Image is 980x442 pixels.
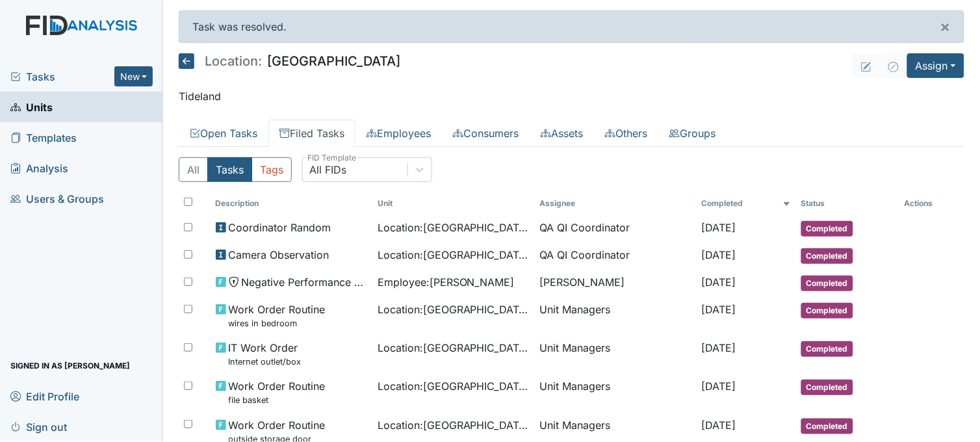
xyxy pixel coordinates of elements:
[530,120,594,147] a: Assets
[268,120,355,147] a: Filed Tasks
[229,302,326,330] span: Work Order Routine wires in bedroom
[594,120,658,147] a: Others
[534,192,696,214] th: Assignee
[309,162,346,177] div: All FIDs
[10,417,67,437] span: Sign out
[658,120,727,147] a: Groups
[211,192,372,214] th: Toggle SortBy
[179,10,964,43] div: Task was resolved.
[801,380,853,395] span: Completed
[229,356,302,368] small: Internet outlet/box
[534,296,696,335] td: Unit Managers
[702,419,736,432] span: [DATE]
[702,248,736,261] span: [DATE]
[801,303,853,318] span: Completed
[801,221,853,237] span: Completed
[242,274,367,290] span: Negative Performance Review
[907,53,964,78] button: Assign
[378,220,529,235] span: Location : [GEOGRAPHIC_DATA]
[229,378,326,406] span: Work Order Routine file basket
[10,356,130,376] span: Signed in as [PERSON_NAME]
[10,69,114,84] a: Tasks
[534,242,696,269] td: QA QI Coordinator
[179,120,268,147] a: Open Tasks
[534,269,696,296] td: [PERSON_NAME]
[10,97,53,117] span: Units
[940,17,951,36] span: ×
[702,341,736,354] span: [DATE]
[534,335,696,373] td: Unit Managers
[10,127,77,148] span: Templates
[179,53,400,69] h5: [GEOGRAPHIC_DATA]
[229,247,329,263] span: Camera Observation
[10,188,104,209] span: Users & Groups
[114,66,153,86] button: New
[378,302,529,317] span: Location : [GEOGRAPHIC_DATA]
[801,276,853,291] span: Completed
[702,380,736,393] span: [DATE]
[378,274,515,290] span: Employee : [PERSON_NAME]
[899,192,964,214] th: Actions
[372,192,534,214] th: Toggle SortBy
[229,220,331,235] span: Coordinator Random
[378,417,529,433] span: Location : [GEOGRAPHIC_DATA]
[229,394,326,406] small: file basket
[251,157,292,182] button: Tags
[697,192,796,214] th: Toggle SortBy
[702,276,736,289] span: [DATE]
[10,386,79,406] span: Edit Profile
[205,55,262,68] span: Location:
[10,158,68,178] span: Analysis
[378,340,529,356] span: Location : [GEOGRAPHIC_DATA]
[207,157,252,182] button: Tasks
[179,88,964,104] p: Tideland
[801,248,853,264] span: Completed
[796,192,900,214] th: Toggle SortBy
[801,419,853,434] span: Completed
[179,157,292,182] div: Type filter
[184,198,192,206] input: Toggle All Rows Selected
[534,214,696,242] td: QA QI Coordinator
[801,341,853,357] span: Completed
[229,317,326,330] small: wires in bedroom
[702,221,736,234] span: [DATE]
[229,340,302,368] span: IT Work Order Internet outlet/box
[927,11,964,42] button: ×
[442,120,530,147] a: Consumers
[534,373,696,411] td: Unit Managers
[702,303,736,316] span: [DATE]
[378,378,529,394] span: Location : [GEOGRAPHIC_DATA]
[355,120,442,147] a: Employees
[378,247,529,263] span: Location : [GEOGRAPHIC_DATA]
[179,157,208,182] button: All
